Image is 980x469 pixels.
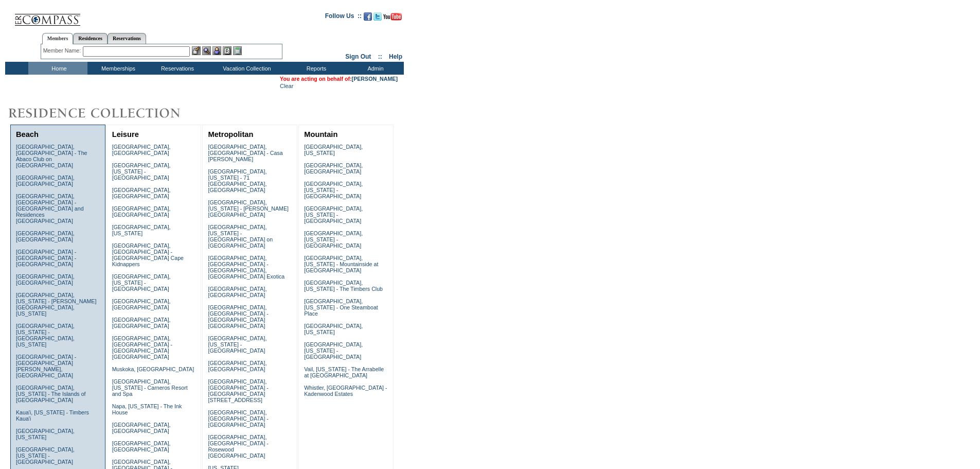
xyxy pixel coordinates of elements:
a: [GEOGRAPHIC_DATA], [US_STATE] - [GEOGRAPHIC_DATA] [304,230,363,249]
td: Memberships [87,62,147,75]
a: [GEOGRAPHIC_DATA], [GEOGRAPHIC_DATA] [112,422,171,434]
a: [GEOGRAPHIC_DATA], [GEOGRAPHIC_DATA] - Casa [PERSON_NAME] [208,144,282,162]
a: [GEOGRAPHIC_DATA], [GEOGRAPHIC_DATA] - [GEOGRAPHIC_DATA] and Residences [GEOGRAPHIC_DATA] [16,193,84,224]
td: Admin [345,62,404,75]
img: Become our fan on Facebook [364,12,372,21]
td: Follow Us :: [325,11,362,24]
a: [GEOGRAPHIC_DATA], [GEOGRAPHIC_DATA] - Rosewood [GEOGRAPHIC_DATA] [208,434,268,459]
span: :: [378,53,382,60]
a: [GEOGRAPHIC_DATA], [US_STATE] - [GEOGRAPHIC_DATA] [208,335,266,354]
div: Member Name: [43,46,83,55]
a: [GEOGRAPHIC_DATA], [US_STATE] [16,428,75,440]
a: Whistler, [GEOGRAPHIC_DATA] - Kadenwood Estates [304,385,387,397]
a: [GEOGRAPHIC_DATA], [GEOGRAPHIC_DATA] - [GEOGRAPHIC_DATA], [GEOGRAPHIC_DATA] Exotica [208,255,284,280]
a: [GEOGRAPHIC_DATA], [GEOGRAPHIC_DATA] - [GEOGRAPHIC_DATA] Cape Kidnappers [112,242,184,267]
a: Beach [16,130,39,138]
img: Subscribe to our YouTube Channel [383,13,402,21]
a: [GEOGRAPHIC_DATA], [US_STATE] - 71 [GEOGRAPHIC_DATA], [GEOGRAPHIC_DATA] [208,168,266,193]
a: [GEOGRAPHIC_DATA], [US_STATE] - [GEOGRAPHIC_DATA] on [GEOGRAPHIC_DATA] [208,224,273,249]
td: Reports [286,62,345,75]
img: Impersonate [212,46,221,55]
a: [GEOGRAPHIC_DATA], [US_STATE] - [PERSON_NAME][GEOGRAPHIC_DATA], [US_STATE] [16,292,97,317]
img: Destinations by Exclusive Resorts [5,103,206,124]
a: [GEOGRAPHIC_DATA] - [GEOGRAPHIC_DATA] - [GEOGRAPHIC_DATA] [16,249,76,267]
td: Home [28,62,87,75]
a: [GEOGRAPHIC_DATA], [US_STATE] - [GEOGRAPHIC_DATA] [304,181,363,199]
a: [GEOGRAPHIC_DATA], [US_STATE] [304,144,363,156]
img: Compass Home [14,5,81,26]
img: b_edit.gif [192,46,201,55]
a: Metropolitan [208,130,253,138]
a: [GEOGRAPHIC_DATA], [GEOGRAPHIC_DATA] [16,175,75,187]
a: [GEOGRAPHIC_DATA], [US_STATE] [304,323,363,335]
a: [GEOGRAPHIC_DATA], [GEOGRAPHIC_DATA] [304,162,363,175]
img: Follow us on Twitter [373,12,382,21]
a: [GEOGRAPHIC_DATA], [GEOGRAPHIC_DATA] [112,298,171,310]
a: [GEOGRAPHIC_DATA], [GEOGRAPHIC_DATA] [112,317,171,329]
a: [GEOGRAPHIC_DATA], [US_STATE] - The Islands of [GEOGRAPHIC_DATA] [16,385,86,403]
a: [GEOGRAPHIC_DATA], [GEOGRAPHIC_DATA] [112,187,171,199]
a: [GEOGRAPHIC_DATA], [GEOGRAPHIC_DATA] [16,230,75,242]
a: [GEOGRAPHIC_DATA], [GEOGRAPHIC_DATA] [208,360,266,372]
a: Clear [280,83,293,89]
a: Vail, [US_STATE] - The Arrabelle at [GEOGRAPHIC_DATA] [304,366,384,378]
a: [GEOGRAPHIC_DATA], [GEOGRAPHIC_DATA] [112,205,171,218]
a: [GEOGRAPHIC_DATA], [US_STATE] - [GEOGRAPHIC_DATA] [304,341,363,360]
a: [GEOGRAPHIC_DATA], [US_STATE] - [GEOGRAPHIC_DATA] [16,446,75,465]
a: [GEOGRAPHIC_DATA], [US_STATE] - [GEOGRAPHIC_DATA], [US_STATE] [16,323,75,348]
a: Leisure [112,130,139,138]
a: [GEOGRAPHIC_DATA], [GEOGRAPHIC_DATA] - [GEOGRAPHIC_DATA] [208,409,268,428]
a: Mountain [304,130,337,138]
a: [GEOGRAPHIC_DATA], [GEOGRAPHIC_DATA] - The Abaco Club on [GEOGRAPHIC_DATA] [16,144,87,168]
a: Become our fan on Facebook [364,15,372,22]
a: [GEOGRAPHIC_DATA], [GEOGRAPHIC_DATA] [208,286,266,298]
a: Residences [73,33,108,44]
a: [GEOGRAPHIC_DATA], [GEOGRAPHIC_DATA] - [GEOGRAPHIC_DATA][STREET_ADDRESS] [208,378,268,403]
a: Napa, [US_STATE] - The Ink House [112,403,182,415]
a: [GEOGRAPHIC_DATA], [US_STATE] - [PERSON_NAME][GEOGRAPHIC_DATA] [208,199,289,218]
a: Help [389,53,402,60]
img: View [202,46,211,55]
a: [GEOGRAPHIC_DATA], [US_STATE] - Mountainside at [GEOGRAPHIC_DATA] [304,255,378,273]
a: Subscribe to our YouTube Channel [383,15,402,22]
a: [PERSON_NAME] [352,76,398,82]
td: Reservations [147,62,206,75]
a: [GEOGRAPHIC_DATA], [US_STATE] [112,224,171,236]
a: [GEOGRAPHIC_DATA], [US_STATE] - [GEOGRAPHIC_DATA] [304,205,363,224]
a: [GEOGRAPHIC_DATA], [US_STATE] - [GEOGRAPHIC_DATA] [112,273,171,292]
a: Reservations [108,33,146,44]
a: Kaua'i, [US_STATE] - Timbers Kaua'i [16,409,89,422]
a: Follow us on Twitter [373,15,382,22]
a: [GEOGRAPHIC_DATA], [US_STATE] - Carneros Resort and Spa [112,378,188,397]
a: [GEOGRAPHIC_DATA], [GEOGRAPHIC_DATA] [112,440,171,453]
a: [GEOGRAPHIC_DATA], [US_STATE] - One Steamboat Place [304,298,378,317]
a: Muskoka, [GEOGRAPHIC_DATA] [112,366,194,372]
a: [GEOGRAPHIC_DATA], [GEOGRAPHIC_DATA] - [GEOGRAPHIC_DATA] [GEOGRAPHIC_DATA] [112,335,172,360]
a: [GEOGRAPHIC_DATA], [US_STATE] - [GEOGRAPHIC_DATA] [112,162,171,181]
img: b_calculator.gif [233,46,242,55]
span: You are acting on behalf of: [280,76,398,82]
a: [GEOGRAPHIC_DATA], [GEOGRAPHIC_DATA] [112,144,171,156]
a: [GEOGRAPHIC_DATA] - [GEOGRAPHIC_DATA][PERSON_NAME], [GEOGRAPHIC_DATA] [16,354,76,378]
td: Vacation Collection [206,62,286,75]
a: [GEOGRAPHIC_DATA], [GEOGRAPHIC_DATA] - [GEOGRAPHIC_DATA] [GEOGRAPHIC_DATA] [208,304,268,329]
a: Sign Out [345,53,371,60]
a: [GEOGRAPHIC_DATA], [US_STATE] - The Timbers Club [304,280,383,292]
a: [GEOGRAPHIC_DATA], [GEOGRAPHIC_DATA] [16,273,75,286]
img: Reservations [223,46,231,55]
a: Members [42,33,74,44]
